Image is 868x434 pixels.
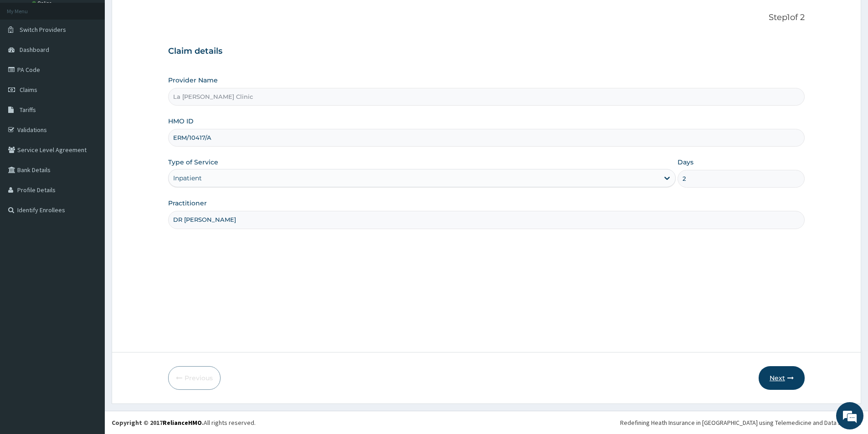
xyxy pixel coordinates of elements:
[53,115,126,207] span: We're online!
[105,411,868,434] footer: All rights reserved.
[759,366,805,390] button: Next
[173,174,202,183] div: Inpatient
[678,158,693,167] label: Days
[5,249,174,281] textarea: Type your message and hit 'Enter'
[20,106,36,114] span: Tariffs
[168,13,805,23] p: Step 1 of 2
[168,366,221,390] button: Previous
[168,76,218,85] label: Provider Name
[168,199,207,208] label: Practitioner
[20,26,66,34] span: Switch Providers
[168,211,805,229] input: Enter Name
[168,129,805,147] input: Enter HMO ID
[47,51,153,63] div: Chat with us now
[112,419,204,427] strong: Copyright © 2017 .
[17,46,37,68] img: d_794563401_company_1708531726252_794563401
[620,418,861,427] div: Redefining Heath Insurance in [GEOGRAPHIC_DATA] using Telemedicine and Data Science!
[168,158,218,167] label: Type of Service
[20,86,37,94] span: Claims
[163,419,202,427] a: RelianceHMO
[168,117,194,126] label: HMO ID
[20,46,49,54] span: Dashboard
[168,46,805,56] h3: Claim details
[149,5,171,26] div: Minimize live chat window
